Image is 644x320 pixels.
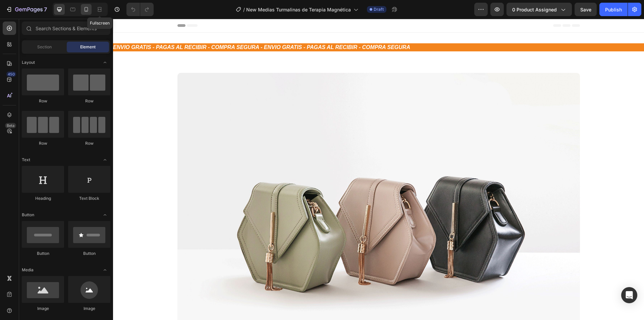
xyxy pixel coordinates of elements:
p: 7 [44,5,47,13]
div: Row [68,98,110,104]
div: Undo/Redo [126,3,154,16]
span: / [243,6,245,13]
button: Save [575,3,597,16]
span: Toggle open [100,265,110,275]
span: 0 product assigned [512,6,557,13]
span: New Medias Turmalinas de Terapia Magnética [246,6,351,13]
span: Draft [374,6,384,12]
div: Open Intercom Messenger [621,287,637,303]
span: Toggle open [100,154,110,165]
span: Button [22,212,34,218]
div: Row [22,98,64,104]
button: 0 product assigned [506,3,572,16]
span: Section [37,44,52,50]
button: 7 [3,3,50,16]
div: Button [68,250,110,257]
div: 450 [6,72,16,77]
span: Toggle open [100,57,110,68]
div: Beta [5,123,16,128]
div: ENVIO GRATIS - PAGAS AL RECIBIR - COMPRA SEGURA - ENVIO GRATIS - PAGAS AL RECIBIR - COMPRA SEGURA [296,25,593,33]
span: Text [22,157,30,163]
input: Search Sections & Elements [22,21,110,35]
button: Publish [599,3,628,16]
div: Heading [22,195,64,201]
span: Save [580,7,591,12]
div: Image [68,306,110,312]
div: Publish [605,6,622,13]
div: Text Block [68,195,110,201]
div: Button [22,250,64,257]
iframe: Design area [113,19,644,320]
div: Row [22,140,64,146]
div: Image [22,306,64,312]
span: Layout [22,59,35,65]
span: Element [80,44,96,50]
span: Media [22,267,34,273]
span: Toggle open [100,210,110,220]
div: Row [68,140,110,146]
